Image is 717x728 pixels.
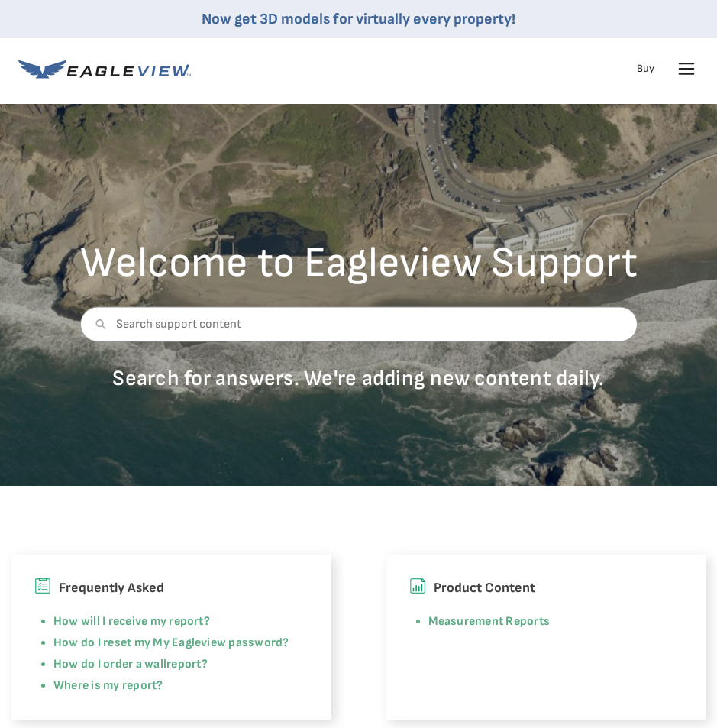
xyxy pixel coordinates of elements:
[53,636,289,650] a: How do I reset my My Eagleview password?
[202,657,208,671] a: ?
[428,614,551,629] a: Measurement Reports
[80,242,638,284] h2: Welcome to Eagleview Support
[53,614,210,629] a: How will I receive my report?
[202,10,515,28] a: Now get 3D models for virtually every property!
[409,578,683,600] h6: Product Content
[637,62,654,76] a: Buy
[80,365,638,392] p: Search for answers. We're adding new content daily.
[34,578,308,600] h6: Frequently Asked
[53,657,166,671] a: How do I order a wall
[80,307,638,342] input: Search support content
[53,678,163,693] a: Where is my report?
[166,657,201,671] a: report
